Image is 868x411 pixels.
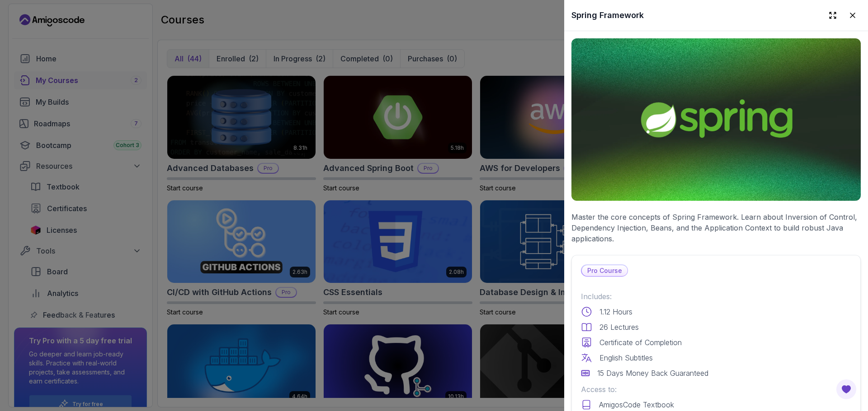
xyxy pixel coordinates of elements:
[581,291,851,302] p: Includes:
[582,265,627,276] p: Pro Course
[599,352,653,363] p: English Subtitles
[571,9,644,22] h2: Spring Framework
[599,322,639,332] p: 26 Lectures
[571,38,861,201] img: spring-framework_thumbnail
[597,368,708,379] p: 15 Days Money Back Guaranteed
[599,337,682,348] p: Certificate of Completion
[571,212,861,244] p: Master the core concepts of Spring Framework. Learn about Inversion of Control, Dependency Inject...
[825,7,841,23] button: Expand drawer
[835,379,857,400] button: Open Feedback Button
[581,384,851,395] p: Access to:
[599,399,674,410] p: AmigosCode Textbook
[599,306,632,317] p: 1.12 Hours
